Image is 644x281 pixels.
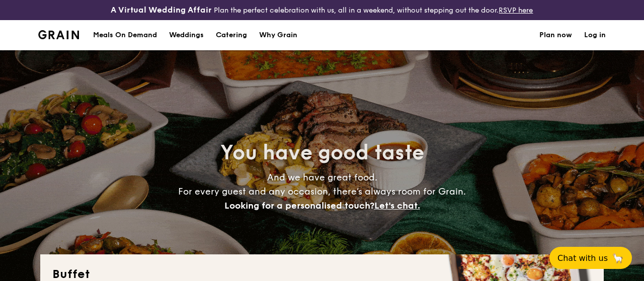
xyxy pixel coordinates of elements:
[557,253,608,263] span: Chat with us
[224,200,374,211] span: Looking for a personalised touch?
[549,247,632,269] button: Chat with us🦙
[499,6,533,15] a: RSVP here
[111,4,212,16] h4: A Virtual Wedding Affair
[93,20,157,50] div: Meals On Demand
[259,20,297,50] div: Why Grain
[38,30,79,39] img: Grain
[169,20,204,50] div: Weddings
[220,141,424,165] span: You have good taste
[38,30,79,39] a: Logotype
[210,20,253,50] a: Catering
[178,172,466,211] span: And we have great food. For every guest and any occasion, there’s always room for Grain.
[163,20,210,50] a: Weddings
[374,200,420,211] span: Let's chat.
[539,20,572,50] a: Plan now
[612,252,624,264] span: 🦙
[253,20,303,50] a: Why Grain
[584,20,606,50] a: Log in
[87,20,163,50] a: Meals On Demand
[216,20,247,50] h1: Catering
[107,4,536,16] div: Plan the perfect celebration with us, all in a weekend, without stepping out the door.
